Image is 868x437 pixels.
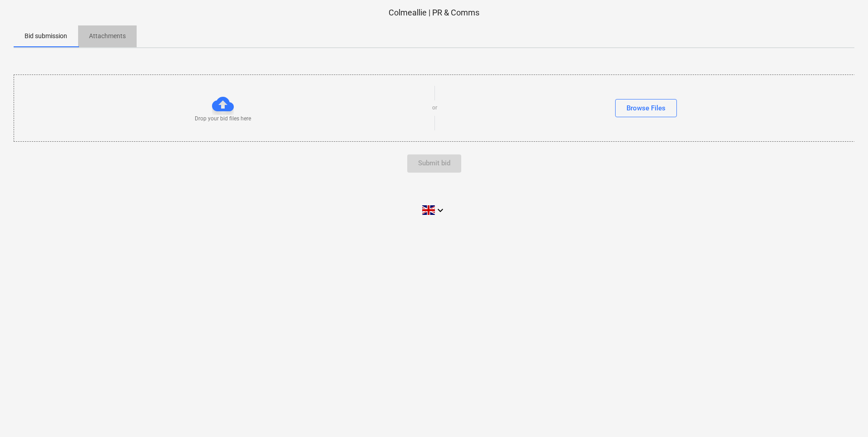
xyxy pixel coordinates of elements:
i: keyboard_arrow_down [435,205,446,216]
div: Drop your bid files hereorBrowse Files [14,74,855,141]
p: or [432,104,437,112]
p: Colmeallie | PR & Comms [14,7,854,18]
p: Bid submission [25,31,67,41]
button: Browse Files [615,99,677,117]
p: Attachments [89,31,126,41]
div: Browse Files [626,102,666,114]
p: Drop your bid files here [195,115,251,123]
